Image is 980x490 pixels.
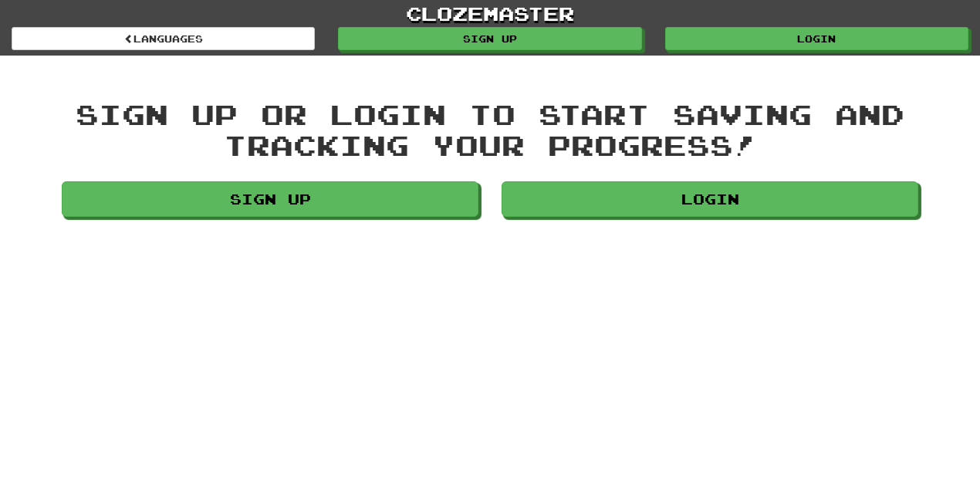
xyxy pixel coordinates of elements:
[338,27,641,50] a: Sign up
[665,27,968,50] a: Login
[12,27,315,50] a: Languages
[502,181,918,217] a: Login
[62,99,918,160] div: Sign up or login to start saving and tracking your progress!
[62,181,478,217] a: Sign up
